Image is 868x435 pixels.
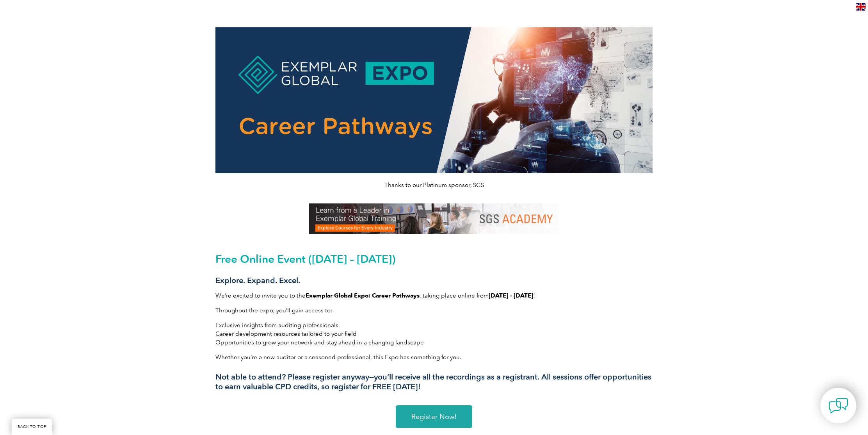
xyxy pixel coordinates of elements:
[306,292,420,299] strong: Exemplar Global Expo: Career Pathways
[829,396,848,415] img: contact-chat.png
[215,338,653,347] li: Opportunities to grow your network and stay ahead in a changing landscape
[215,253,653,265] h2: Free Online Event ([DATE] – [DATE])
[215,27,653,173] img: career pathways
[309,203,559,234] img: SGS
[215,291,653,300] p: We’re excited to invite you to the , taking place online from !
[215,181,653,189] p: Thanks to our Platinum sponsor, SGS
[215,330,653,338] li: Career development resources tailored to your field
[215,353,653,362] p: Whether you’re a new auditor or a seasoned professional, this Expo has something for you.
[215,321,653,330] li: Exclusive insights from auditing professionals
[411,413,457,420] span: Register Now!
[856,3,866,11] img: en
[396,405,472,428] a: Register Now!
[489,292,533,299] strong: [DATE] – [DATE]
[215,306,653,315] p: Throughout the expo, you’ll gain access to:
[12,419,52,435] a: BACK TO TOP
[215,276,653,285] h3: Explore. Expand. Excel.
[215,372,653,392] h3: Not able to attend? Please register anyway—you’ll receive all the recordings as a registrant. All...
